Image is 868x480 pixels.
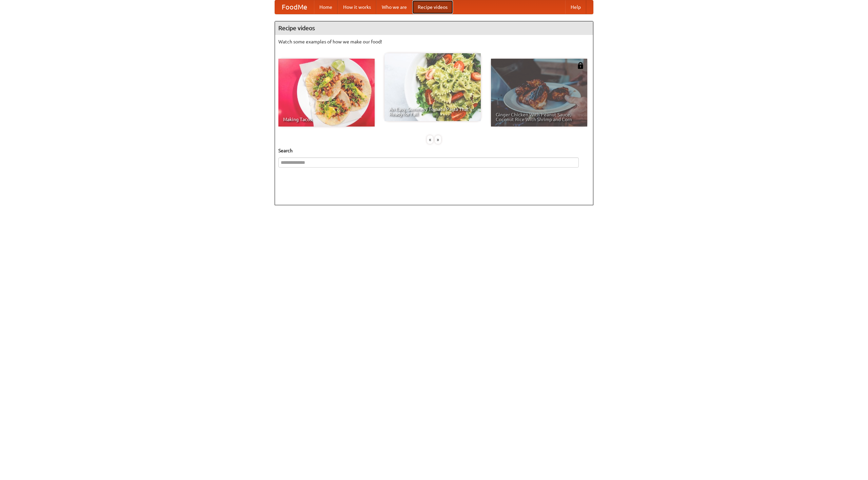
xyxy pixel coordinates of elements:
h5: Search [278,147,590,154]
a: Who we are [376,0,412,14]
a: FoodMe [275,0,314,14]
img: 483408.png [577,62,584,69]
a: Home [314,0,338,14]
div: » [435,135,441,144]
div: « [427,135,433,144]
h4: Recipe videos [275,21,593,35]
p: Watch some examples of how we make our food! [278,38,590,45]
a: Recipe videos [412,0,453,14]
span: An Easy, Summery Tomato Pasta That's Ready for Fall [389,107,476,116]
span: Making Tacos [283,117,370,122]
a: Help [565,0,586,14]
a: Making Tacos [278,59,375,127]
a: How it works [338,0,376,14]
a: An Easy, Summery Tomato Pasta That's Ready for Fall [384,53,481,121]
